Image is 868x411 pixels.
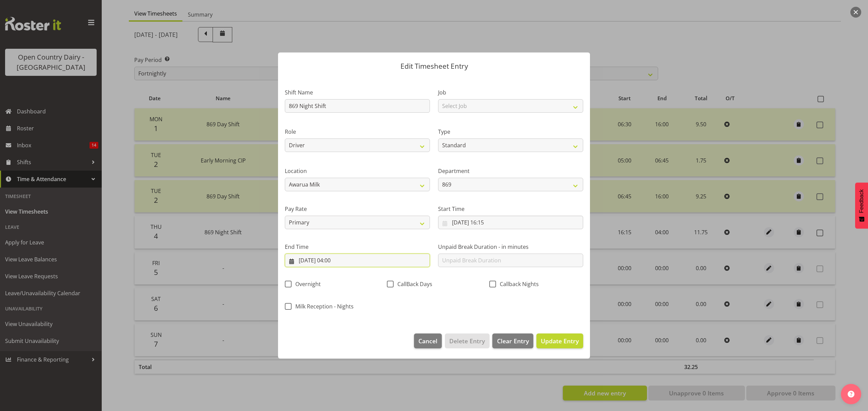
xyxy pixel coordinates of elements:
button: Feedback - Show survey [855,182,868,229]
button: Delete Entry [445,333,489,348]
button: Clear Entry [492,333,533,348]
input: Click to select... [285,254,430,267]
p: Edit Timesheet Entry [285,63,583,70]
label: Department [438,167,583,175]
span: Update Entry [541,337,579,345]
span: Delete Entry [449,337,485,345]
label: Shift Name [285,88,430,96]
img: help-xxl-2.png [848,391,854,397]
label: End Time [285,243,430,251]
span: Callback Nights [496,281,539,287]
span: Cancel [418,337,437,345]
span: Clear Entry [497,337,529,345]
span: Milk Reception - Nights [292,303,354,310]
input: Click to select... [438,216,583,229]
button: Cancel [414,333,442,348]
label: Unpaid Break Duration - in minutes [438,243,583,251]
label: Location [285,167,430,175]
button: Update Entry [536,333,583,348]
input: Shift Name [285,99,430,113]
label: Pay Rate [285,205,430,213]
span: CallBack Days [394,281,432,287]
input: Unpaid Break Duration [438,254,583,267]
span: Overnight [292,281,321,287]
span: Feedback [859,189,865,213]
label: Role [285,128,430,136]
label: Start Time [438,205,583,213]
label: Job [438,88,583,96]
label: Type [438,128,583,136]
